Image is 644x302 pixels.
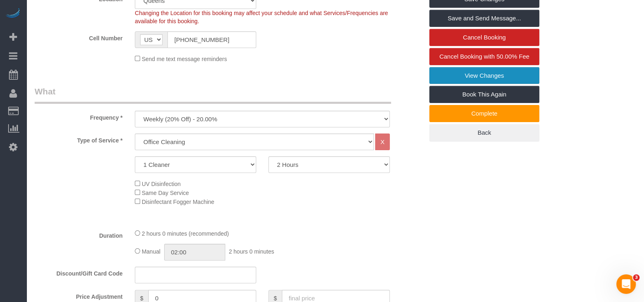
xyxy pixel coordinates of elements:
[633,274,640,281] span: 3
[440,53,530,60] span: Cancel Booking with 50.00% Fee
[429,105,539,122] a: Complete
[429,86,539,103] a: Book This Again
[229,248,274,255] span: 2 hours 0 minutes
[429,48,539,65] a: Cancel Booking with 50.00% Fee
[142,248,160,255] span: Manual
[142,181,181,187] span: UV Disinfection
[29,229,129,240] label: Duration
[135,10,388,24] span: Changing the Location for this booking may affect your schedule and what Services/Frequencies are...
[429,124,539,141] a: Back
[616,274,636,294] iframe: Intercom live chat
[29,31,129,42] label: Cell Number
[429,67,539,84] a: View Changes
[429,29,539,46] a: Cancel Booking
[5,8,21,20] img: Automaid Logo
[142,56,227,62] span: Send me text message reminders
[29,133,129,144] label: Type of Service *
[429,10,539,27] a: Save and Send Message...
[167,31,256,48] input: Cell Number
[142,199,214,205] span: Disinfectant Fogger Machine
[35,85,391,104] legend: What
[142,230,229,237] span: 2 hours 0 minutes (recommended)
[29,267,129,278] label: Discount/Gift Card Code
[142,190,189,196] span: Same Day Service
[29,111,129,122] label: Frequency *
[29,290,129,301] label: Price Adjustment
